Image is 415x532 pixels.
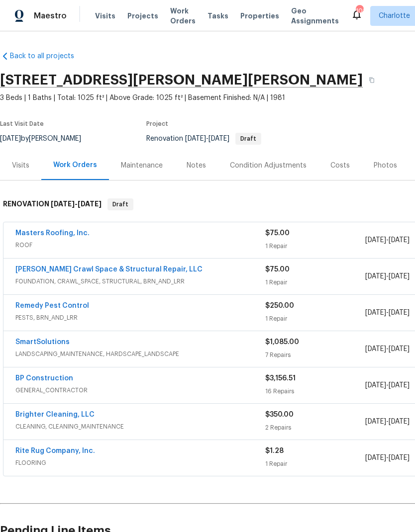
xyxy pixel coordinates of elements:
span: [DATE] [389,346,410,353]
span: [DATE] [365,273,386,280]
a: SmartSolutions [15,339,70,346]
span: [DATE] [208,135,229,142]
div: Work Orders [53,160,97,170]
span: - [51,200,102,207]
span: - [185,135,229,142]
span: - [365,417,410,427]
span: [DATE] [389,382,410,389]
span: Properties [240,11,279,21]
span: [DATE] [365,418,386,425]
span: Work Orders [170,6,196,26]
div: 7 Repairs [265,350,365,360]
a: Remedy Pest Control [15,302,89,309]
span: [DATE] [389,418,410,425]
span: [DATE] [389,309,410,316]
a: BP Construction [15,375,73,382]
span: - [365,271,410,281]
span: Geo Assignments [291,6,339,26]
button: Copy Address [363,71,381,89]
span: Draft [108,199,132,209]
span: - [365,380,410,390]
div: 16 Repairs [265,386,365,396]
a: Brighter Cleaning, LLC [15,411,95,418]
div: 2 Repairs [265,423,365,433]
span: Projects [127,11,158,21]
span: CLEANING, CLEANING_MAINTENANCE [15,422,265,432]
span: [DATE] [51,200,75,207]
span: PESTS, BRN_AND_LRR [15,313,265,323]
div: Condition Adjustments [230,161,307,171]
div: 1 Repair [265,314,365,324]
span: FOUNDATION, CRAWL_SPACE, STRUCTURAL, BRN_AND_LRR [15,276,265,286]
span: - [365,308,410,318]
span: FLOORING [15,458,265,468]
span: [DATE] [389,237,410,244]
span: [DATE] [389,273,410,280]
span: $350.00 [265,411,294,418]
span: $75.00 [265,230,290,237]
span: ROOF [15,240,265,250]
span: - [365,453,410,463]
span: Maestro [34,11,67,21]
span: Charlotte [379,11,410,21]
span: $75.00 [265,266,290,273]
span: [DATE] [365,454,386,461]
span: - [365,344,410,354]
div: Notes [187,161,206,171]
a: [PERSON_NAME] Crawl Space & Structural Repair, LLC [15,266,203,273]
div: Costs [330,161,350,171]
div: 1 Repair [265,277,365,287]
div: Photos [374,161,397,171]
div: Visits [12,161,29,171]
span: GENERAL_CONTRACTOR [15,385,265,395]
span: [DATE] [389,454,410,461]
span: [DATE] [365,309,386,316]
span: Draft [236,136,260,142]
span: $1.28 [265,447,284,454]
span: Tasks [207,12,228,19]
span: [DATE] [78,200,102,207]
div: 1 Repair [265,241,365,251]
span: [DATE] [185,135,206,142]
span: [DATE] [365,237,386,244]
span: [DATE] [365,346,386,353]
span: [DATE] [365,382,386,389]
span: Project [146,121,168,127]
span: $250.00 [265,302,294,309]
h6: RENOVATION [3,198,102,210]
div: 1 Repair [265,459,365,469]
a: Rite Rug Company, Inc. [15,447,95,454]
span: - [365,235,410,245]
div: Maintenance [121,161,163,171]
span: Visits [95,11,115,21]
span: Renovation [146,135,261,142]
span: LANDSCAPING_MAINTENANCE, HARDSCAPE_LANDSCAPE [15,349,265,359]
div: 101 [356,6,363,16]
span: $3,156.51 [265,375,296,382]
a: Masters Roofing, Inc. [15,230,90,237]
span: $1,085.00 [265,339,299,346]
